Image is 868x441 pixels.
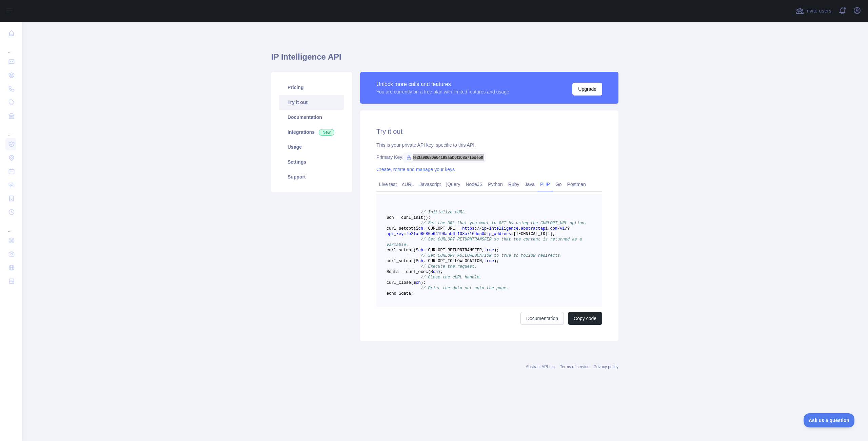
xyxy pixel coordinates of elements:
[423,226,462,231] span: , CURLOPT_URL, '
[279,154,344,169] a: Settings
[560,226,565,231] span: v1
[537,179,553,190] a: PHP
[482,226,487,231] span: ip
[279,169,344,184] a: Support
[376,179,399,190] a: Live test
[489,226,518,231] span: intelligence
[279,140,344,154] a: Usage
[568,312,602,325] button: Copy code
[421,253,563,258] span: // Set CURLOPT_FOLLOWLOCATION to true to follow redirects.
[477,226,479,231] span: /
[396,226,418,231] span: _setopt($
[387,232,403,236] span: api_key
[418,259,423,264] span: ch
[484,232,487,236] span: &
[494,259,496,264] span: )
[567,226,570,231] span: ?
[279,80,344,95] a: Pricing
[406,232,484,236] span: fe2fa98680e64198aab6f108a716de50
[403,232,406,236] span: =
[387,237,584,247] span: // Set CURLOPT_RETURNTRANSFER so that the content is returned as a variable.
[417,179,443,190] a: Javascript
[485,179,506,190] a: Python
[487,226,489,231] span: -
[421,286,509,291] span: // Print the data out onto the page.
[520,312,564,325] a: Documentation
[421,280,423,285] span: )
[279,95,344,110] a: Try it out
[474,226,477,231] span: :
[387,259,396,264] span: curl
[399,179,417,190] a: cURL
[433,270,438,274] span: ch
[387,270,416,274] span: $data = curl
[396,248,418,253] span: _setopt($
[376,154,602,161] div: Primary Key:
[5,219,16,233] div: ...
[548,226,550,231] span: .
[418,226,423,231] span: ch
[396,280,416,285] span: _close($
[557,226,560,231] span: /
[376,88,509,95] div: You are currently on a free plan with limited features and usage
[506,179,522,190] a: Ruby
[387,280,396,285] span: curl
[484,259,494,264] span: true
[416,270,433,274] span: _exec($
[794,5,833,16] button: Invite users
[387,215,411,220] span: $ch = curl
[279,125,344,140] a: Integrations New
[594,364,618,369] a: Privacy policy
[553,232,555,236] span: ;
[421,210,467,215] span: // Initialize cURL.
[421,275,482,280] span: // Close the cURL handle.
[421,221,587,226] span: // Set the URL that you want to GET by using the CURLOPT_URL option.
[423,248,484,253] span: , CURLOPT_RETURNTRANSFER,
[496,248,499,253] span: ;
[511,232,552,236] span: =[TECHNICAL_ID]')
[553,179,565,190] a: Go
[440,270,442,274] span: ;
[518,226,521,231] span: .
[416,280,420,285] span: ch
[5,41,16,54] div: ...
[487,232,511,236] span: ip_address
[376,80,509,88] div: Unlock more calls and features
[387,226,396,231] span: curl
[376,142,602,148] div: This is your private API key, specific to this API.
[279,110,344,125] a: Documentation
[560,364,589,369] a: Terms of service
[387,291,413,296] span: echo $data;
[403,152,486,163] span: fe2fa98680e64198aab6f108a716de50
[521,226,548,231] span: abstractapi
[550,226,558,231] span: com
[463,179,485,190] a: NodeJS
[804,413,854,427] iframe: Toggle Customer Support
[496,259,499,264] span: ;
[5,123,16,137] div: ...
[805,7,831,15] span: Invite users
[376,127,602,136] h2: Try it out
[421,264,477,269] span: // Execute the request.
[462,226,474,231] span: https
[423,259,484,264] span: , CURLOPT_FOLLOWLOCATION,
[428,215,430,220] span: ;
[387,248,396,253] span: curl
[572,83,602,96] button: Upgrade
[319,129,334,136] span: New
[565,226,567,231] span: /
[479,226,482,231] span: /
[438,270,440,274] span: )
[396,259,418,264] span: _setopt($
[484,248,494,253] span: true
[271,51,618,68] h1: IP Intelligence API
[423,280,426,285] span: ;
[522,179,538,190] a: Java
[376,167,455,172] a: Create, rotate and manage your keys
[443,179,463,190] a: jQuery
[526,364,556,369] a: Abstract API Inc.
[565,179,589,190] a: Postman
[418,248,423,253] span: ch
[494,248,496,253] span: )
[411,215,428,220] span: _init()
